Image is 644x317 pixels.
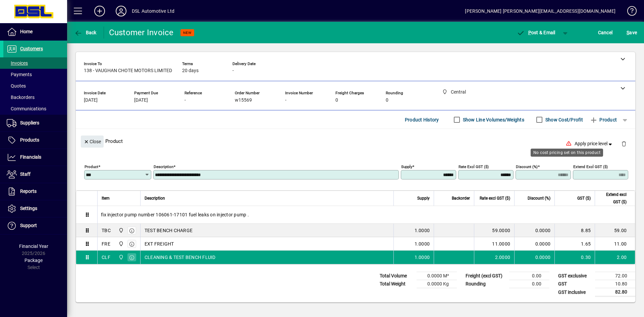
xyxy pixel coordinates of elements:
[102,195,110,202] span: Item
[596,27,614,39] button: Cancel
[67,27,104,39] app-page-header-button: Back
[3,115,67,131] a: Suppliers
[3,57,67,69] a: Invoices
[415,254,430,261] span: 1.0000
[595,272,635,280] td: 72.00
[20,120,39,125] span: Suppliers
[415,227,430,234] span: 1.0000
[531,149,603,157] div: No cost pricing set on this product
[3,23,67,40] a: Home
[24,258,43,263] span: Package
[555,288,595,297] td: GST inclusive
[417,280,457,288] td: 0.0000 Kg
[509,280,549,288] td: 0.00
[405,114,439,125] span: Product History
[182,68,199,73] span: 20 days
[517,30,555,35] span: ost & Email
[417,272,457,280] td: 0.0000 M³
[452,195,470,202] span: Backorder
[480,195,510,202] span: Rate excl GST ($)
[3,200,67,217] a: Settings
[514,224,554,237] td: 0.0000
[7,95,35,100] span: Backorders
[544,116,583,123] label: Show Cost/Profit
[3,132,67,149] a: Products
[465,6,615,16] div: [PERSON_NAME] [PERSON_NAME][EMAIL_ADDRESS][DOMAIN_NAME]
[401,164,412,169] mat-label: Supply
[102,241,110,247] div: FRE
[117,254,124,261] span: Central
[117,240,124,248] span: Central
[84,136,101,147] span: Close
[81,136,104,148] button: Close
[134,98,148,103] span: [DATE]
[7,60,28,66] span: Invoices
[590,114,617,125] span: Product
[616,141,632,147] app-page-header-button: Delete
[575,140,613,147] span: Apply price level
[232,68,234,73] span: -
[145,254,216,261] span: CLEANING & TEST BENCH FLUID
[555,272,595,280] td: GST exclusive
[616,136,632,152] button: Delete
[3,149,67,166] a: Financials
[528,195,550,202] span: Discount (%)
[109,27,174,38] div: Customer Invoice
[117,227,124,234] span: Central
[572,138,616,150] button: Apply price level
[98,206,635,223] div: fix injector pump number 106061-17101 fuel leaks on injector pump .
[3,217,67,234] a: Support
[145,241,174,247] span: EXT FREIGHT
[462,272,509,280] td: Freight (excl GST)
[132,6,174,16] div: DSL Automotive Ltd
[154,164,173,169] mat-label: Description
[595,251,635,264] td: 2.00
[462,116,524,123] label: Show Line Volumes/Weights
[376,280,417,288] td: Total Weight
[102,227,111,234] div: TBC
[573,164,608,169] mat-label: Extend excl GST ($)
[7,106,46,111] span: Communications
[20,46,43,51] span: Customers
[20,206,37,211] span: Settings
[102,254,110,261] div: CLF
[402,114,442,126] button: Product History
[20,223,37,228] span: Support
[478,227,510,234] div: 59.0000
[627,27,637,38] span: ave
[20,29,33,34] span: Home
[415,241,430,247] span: 1.0000
[577,195,591,202] span: GST ($)
[235,98,252,103] span: w15569
[509,272,549,280] td: 0.00
[595,288,635,297] td: 82.80
[3,103,67,114] a: Communications
[513,27,559,39] button: Post & Email
[554,224,595,237] td: 8.85
[627,30,629,35] span: S
[89,5,110,17] button: Add
[554,237,595,251] td: 1.65
[3,166,67,183] a: Staff
[335,98,338,103] span: 0
[7,83,26,89] span: Quotes
[3,183,67,200] a: Reports
[20,154,41,160] span: Financials
[85,164,98,169] mat-label: Product
[586,114,620,126] button: Product
[625,27,639,39] button: Save
[386,98,388,103] span: 0
[285,98,286,103] span: -
[76,129,635,153] div: Product
[514,251,554,264] td: 0.0000
[74,30,97,35] span: Back
[555,280,595,288] td: GST
[528,30,531,35] span: P
[595,224,635,237] td: 59.00
[622,1,636,23] a: Knowledge Base
[554,251,595,264] td: 0.30
[514,237,554,251] td: 0.0000
[72,27,98,39] button: Back
[7,72,32,77] span: Payments
[595,237,635,251] td: 11.00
